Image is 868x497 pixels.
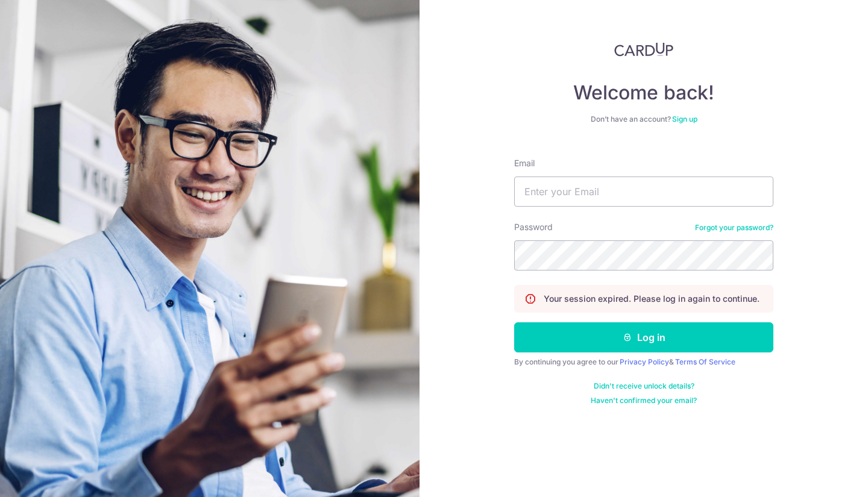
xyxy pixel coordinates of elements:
[514,157,535,169] label: Email
[675,357,735,366] a: Terms Of Service
[514,322,773,352] button: Log in
[514,177,773,207] input: Enter your Email
[514,114,773,124] div: Don’t have an account?
[695,223,773,233] a: Forgot your password?
[514,357,773,367] div: By continuing you agree to our &
[594,381,694,391] a: Didn't receive unlock details?
[620,357,669,366] a: Privacy Policy
[614,42,673,57] img: CardUp Logo
[672,114,697,123] a: Sign up
[514,221,553,233] label: Password
[591,396,697,405] a: Haven't confirmed your email?
[544,293,759,305] p: Your session expired. Please log in again to continue.
[514,81,773,105] h4: Welcome back!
